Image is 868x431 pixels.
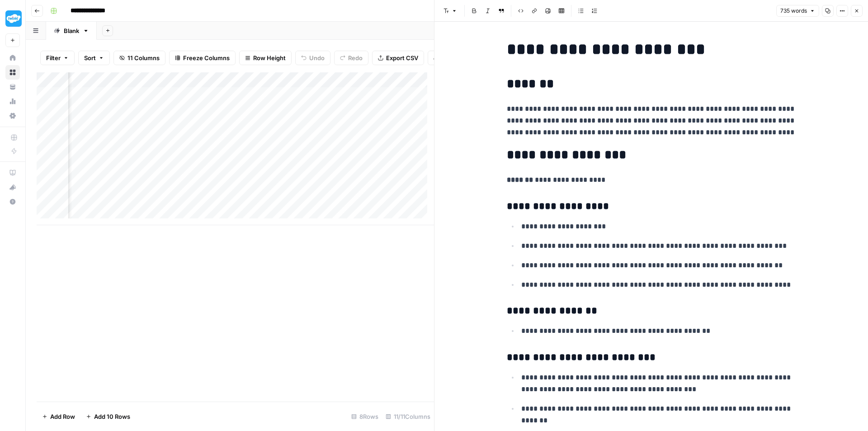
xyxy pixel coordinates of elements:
img: Twinkl Logo [5,10,22,27]
span: Sort [84,53,96,62]
button: Freeze Columns [169,51,236,65]
a: Your Data [5,80,20,94]
span: Add Row [50,412,75,421]
button: What's new? [5,180,20,194]
button: Workspace: Twinkl [5,7,20,30]
span: Redo [348,53,363,62]
a: Usage [5,94,20,109]
button: Sort [78,51,110,65]
button: Row Height [239,51,292,65]
span: 11 Columns [127,53,160,62]
button: 735 words [776,5,819,17]
div: 11/11 Columns [382,409,434,424]
button: 11 Columns [113,51,165,65]
div: 8 Rows [348,409,382,424]
button: Help + Support [5,194,20,209]
span: Row Height [253,53,286,62]
a: Home [5,51,20,65]
span: Export CSV [386,53,418,62]
span: Freeze Columns [183,53,230,62]
span: Undo [309,53,325,62]
button: Redo [334,51,368,65]
a: AirOps Academy [5,166,20,180]
span: Filter [46,53,61,62]
a: Settings [5,109,20,123]
span: 735 words [780,7,807,15]
button: Add 10 Rows [80,409,136,424]
button: Export CSV [372,51,424,65]
button: Add Row [37,409,80,424]
button: Filter [40,51,75,65]
a: Blank [46,22,97,40]
a: Browse [5,65,20,80]
div: Blank [64,26,79,35]
button: Undo [295,51,330,65]
span: Add 10 Rows [94,412,130,421]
